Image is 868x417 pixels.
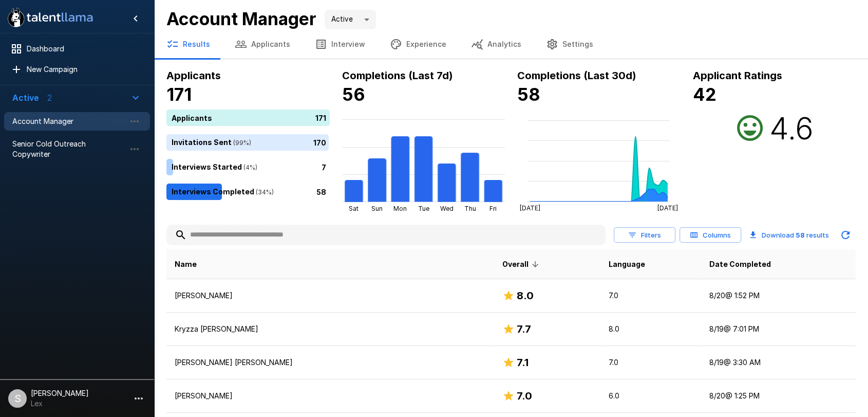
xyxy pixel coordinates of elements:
[222,30,303,59] button: Applicants
[693,84,716,105] b: 42
[393,205,407,212] tspan: Mon
[517,321,531,337] h6: 7.7
[520,204,540,212] tspan: [DATE]
[701,379,856,413] td: 8/20 @ 1:25 PM
[349,205,358,212] tspan: Sat
[701,279,856,313] td: 8/20 @ 1:52 PM
[796,231,805,239] b: 58
[769,110,814,147] h2: 4.6
[378,30,459,59] button: Experience
[342,84,365,105] b: 56
[418,205,429,212] tspan: Tue
[166,84,192,105] b: 171
[609,258,645,270] span: Language
[175,258,197,270] span: Name
[835,225,856,245] button: Updated Today - 2:05 PM
[342,69,453,82] b: Completions (Last 7d)
[303,30,378,59] button: Interview
[657,204,678,212] tspan: [DATE]
[502,258,542,270] span: Overall
[464,205,476,212] tspan: Thu
[175,391,486,401] p: [PERSON_NAME]
[154,30,222,59] button: Results
[745,225,833,245] button: Download 58 results
[322,161,326,172] p: 7
[609,291,693,301] p: 7.0
[175,291,486,301] p: [PERSON_NAME]
[325,10,376,29] div: Active
[175,324,486,334] p: Kryzza [PERSON_NAME]
[609,391,693,401] p: 6.0
[459,30,534,59] button: Analytics
[166,8,316,29] b: Account Manager
[701,313,856,346] td: 8/19 @ 7:01 PM
[166,69,221,82] b: Applicants
[315,112,326,123] p: 171
[489,205,497,212] tspan: Fri
[517,354,529,371] h6: 7.1
[693,69,782,82] b: Applicant Ratings
[609,324,693,334] p: 8.0
[316,186,326,197] p: 58
[614,227,675,243] button: Filters
[517,287,534,304] h6: 8.0
[709,258,771,270] span: Date Completed
[680,227,741,243] button: Columns
[517,84,540,105] b: 58
[175,357,486,368] p: [PERSON_NAME] [PERSON_NAME]
[371,205,383,212] tspan: Sun
[440,205,454,212] tspan: Wed
[517,69,636,82] b: Completions (Last 30d)
[609,357,693,368] p: 7.0
[534,30,606,59] button: Settings
[313,137,326,148] p: 170
[517,388,532,404] h6: 7.0
[701,346,856,379] td: 8/19 @ 3:30 AM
